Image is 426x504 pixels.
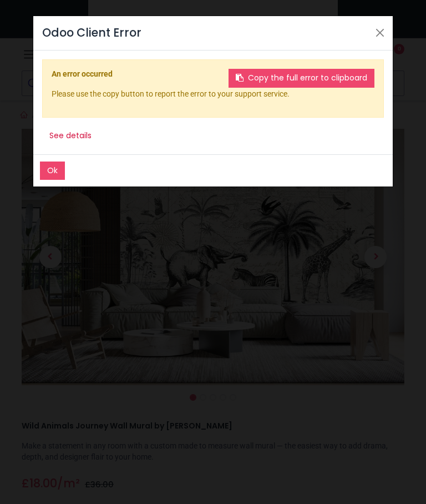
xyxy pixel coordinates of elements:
[372,24,388,41] button: Close
[52,69,113,78] b: An error occurred
[40,162,65,180] button: Ok
[229,69,374,88] button: Copy the full error to clipboard
[52,89,374,100] p: Please use the copy button to report the error to your support service.
[42,127,99,145] button: See details
[42,25,141,41] h4: Odoo Client Error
